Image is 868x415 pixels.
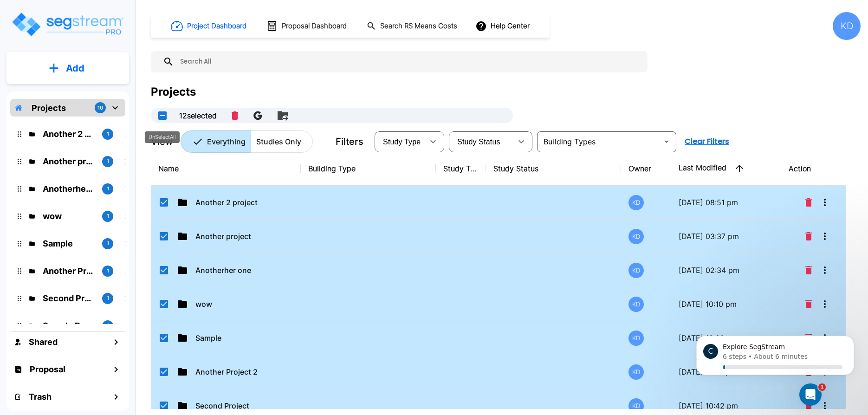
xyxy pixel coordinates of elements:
[628,331,644,346] div: KD
[256,136,301,147] p: Studies Only
[195,197,288,208] p: Another 2 project
[273,106,292,125] button: Move
[263,16,352,36] button: Proposal Dashboard
[97,104,103,112] p: 10
[107,267,109,275] p: 1
[43,265,95,277] p: Another Project 2
[833,12,861,40] div: KD
[621,152,671,186] th: Owner
[679,332,774,344] p: [DATE] 10:02 pm
[816,295,834,313] button: More-Options
[249,107,266,124] button: Sync to drive
[207,136,246,147] p: Everything
[363,17,462,35] button: Search RS Means Costs
[301,152,436,186] th: Building Type
[153,106,172,125] button: UnSelectAll
[43,128,95,140] p: Another 2 project
[187,21,246,32] h1: Project Dashboard
[628,398,644,414] div: KD
[679,231,774,242] p: [DATE] 03:37 pm
[43,182,95,195] p: Anotherher one
[107,157,109,165] p: 1
[181,130,251,153] button: Everything
[43,292,95,305] p: Second Project
[781,152,846,186] th: Action
[43,319,95,332] p: Sample Project
[679,366,774,377] p: [DATE] 11:54 pm
[818,383,826,391] span: 1
[66,61,84,75] p: Add
[802,193,816,212] button: Delete
[151,84,196,100] div: Projects
[43,155,95,168] p: Another project
[195,298,288,310] p: wow
[473,17,533,35] button: Help Center
[802,261,816,279] button: Delete
[11,11,124,38] img: Logo
[628,195,644,210] div: KD
[195,231,288,242] p: Another project
[679,265,774,276] p: [DATE] 02:34 pm
[195,332,288,344] p: Sample
[816,396,834,415] button: More-Options
[679,298,774,310] p: [DATE] 10:10 pm
[107,130,109,138] p: 1
[540,135,658,148] input: Building Types
[451,129,512,155] div: Select
[282,21,347,32] h1: Proposal Dashboard
[107,185,109,193] p: 1
[195,366,288,377] p: Another Project 2
[151,152,301,186] th: Name
[228,108,242,123] button: Delete
[376,129,424,155] div: Select
[679,197,774,208] p: [DATE] 08:51 pm
[457,138,500,146] span: Study Status
[816,227,834,246] button: More-Options
[107,240,109,247] p: 1
[628,229,644,244] div: KD
[179,110,217,121] p: 12 selected
[436,152,486,186] th: Study Type
[195,400,288,411] p: Second Project
[682,325,868,390] iframe: Intercom notifications message
[167,16,252,36] button: Project Dashboard
[816,261,834,279] button: More-Options
[802,295,816,313] button: Delete
[107,294,109,302] p: 1
[628,263,644,278] div: KD
[107,322,109,330] p: 1
[29,390,52,403] h1: Trash
[816,193,834,212] button: More-Options
[679,400,774,411] p: [DATE] 10:42 pm
[383,138,421,146] span: Study Type
[486,152,621,186] th: Study Status
[681,132,733,151] button: Clear Filters
[174,51,643,72] input: Search All
[43,210,95,222] p: wow
[628,364,644,380] div: KD
[251,130,313,153] button: Studies Only
[802,227,816,246] button: Delete
[195,265,288,276] p: Anotherher one
[380,21,457,32] h1: Search RS Means Costs
[181,130,313,153] div: Platform
[32,102,66,114] p: Projects
[30,363,65,376] h1: Proposal
[6,55,129,82] button: Add
[660,135,673,148] button: Open
[107,212,109,220] p: 1
[671,152,781,186] th: Last Modified
[29,336,58,348] h1: Shared
[145,131,180,143] div: UnSelectAll
[43,237,95,250] p: Sample
[336,135,363,149] p: Filters
[799,383,822,406] iframe: Intercom live chat
[628,297,644,312] div: KD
